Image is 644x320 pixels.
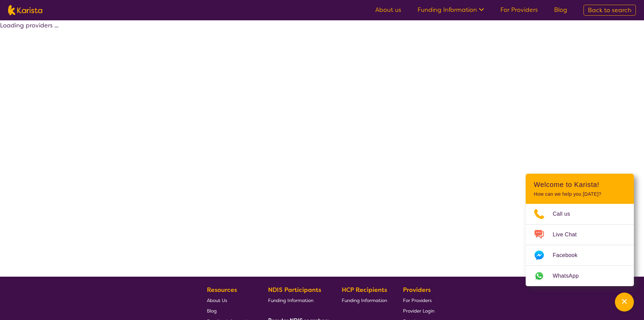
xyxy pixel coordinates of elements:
p: How can we help you [DATE]? [534,191,626,197]
a: Funding Information [418,6,484,14]
button: Channel Menu [615,293,634,312]
span: Funding Information [268,297,313,303]
span: About Us [207,297,227,303]
b: Providers [403,286,431,294]
ul: Choose channel [526,204,634,286]
a: For Providers [403,295,434,305]
b: HCP Recipients [342,286,387,294]
a: Blog [207,305,252,316]
a: For Providers [500,6,538,14]
div: Channel Menu [526,174,634,286]
span: Facebook [553,250,586,260]
a: Back to search [583,5,636,16]
img: Karista logo [8,5,42,15]
b: NDIS Participants [268,286,321,294]
b: Resources [207,286,237,294]
a: Provider Login [403,305,434,316]
span: Back to search [588,6,631,14]
a: Funding Information [268,295,326,305]
a: About us [375,6,401,14]
span: Funding Information [342,297,387,303]
a: Web link opens in a new tab. [526,266,634,286]
a: About Us [207,295,252,305]
span: WhatsApp [553,271,587,281]
span: Blog [207,308,217,314]
h2: Welcome to Karista! [534,180,626,189]
span: Call us [553,209,578,219]
a: Blog [554,6,567,14]
span: For Providers [403,297,432,303]
span: Live Chat [553,230,585,240]
a: Funding Information [342,295,387,305]
span: Provider Login [403,308,434,314]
